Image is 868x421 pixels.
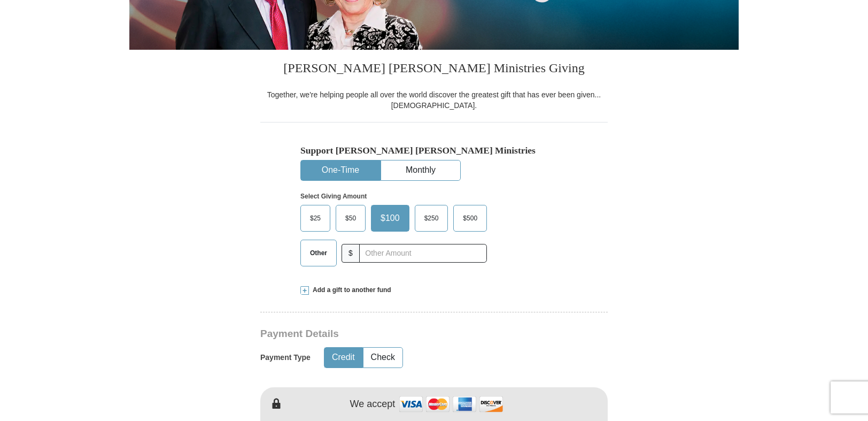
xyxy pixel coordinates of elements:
[375,210,405,226] span: $100
[363,348,402,368] button: Check
[260,353,311,362] h5: Payment Type
[350,399,396,410] h4: We accept
[340,210,361,226] span: $50
[305,245,332,261] span: Other
[342,244,360,263] span: $
[300,145,568,156] h5: Support [PERSON_NAME] [PERSON_NAME] Ministries
[324,348,362,368] button: Credit
[301,160,380,180] button: One-Time
[419,210,444,226] span: $250
[458,210,483,226] span: $500
[359,244,487,263] input: Other Amount
[398,393,505,416] img: credit cards accepted
[309,286,391,295] span: Add a gift to another fund
[260,50,608,89] h3: [PERSON_NAME] [PERSON_NAME] Ministries Giving
[305,210,326,226] span: $25
[381,160,460,180] button: Monthly
[300,193,367,200] strong: Select Giving Amount
[260,89,608,111] div: Together, we're helping people all over the world discover the greatest gift that has ever been g...
[260,328,533,340] h3: Payment Details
